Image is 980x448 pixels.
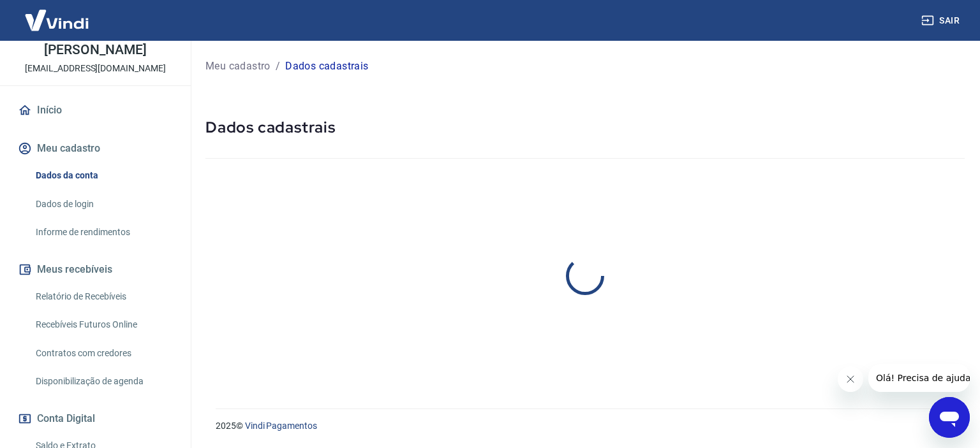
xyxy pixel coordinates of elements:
[31,340,175,366] a: Contratos com credores
[8,9,107,19] span: Olá! Precisa de ajuda?
[44,43,146,57] p: [PERSON_NAME]
[31,312,175,338] a: Recebíveis Futuros Online
[15,1,98,40] img: Vindi
[838,366,863,392] iframe: Fechar mensagem
[31,163,175,189] a: Dados da conta
[31,191,175,217] a: Dados de login
[868,364,970,392] iframe: Mensagem da empresa
[15,134,175,163] button: Meu cadastro
[276,59,280,74] p: /
[15,96,175,124] a: Início
[25,62,166,75] p: [EMAIL_ADDRESS][DOMAIN_NAME]
[31,368,175,394] a: Disponibilização de agenda
[929,397,970,438] iframe: Botão para abrir a janela de mensagens
[919,9,965,33] button: Sair
[15,256,175,284] button: Meus recebíveis
[205,59,271,74] a: Meu cadastro
[31,284,175,310] a: Relatório de Recebíveis
[245,421,317,431] a: Vindi Pagamentos
[205,117,965,138] h5: Dados cadastrais
[216,419,949,433] p: 2025 ©
[15,405,175,433] button: Conta Digital
[285,59,368,74] p: Dados cadastrais
[31,219,175,245] a: Informe de rendimentos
